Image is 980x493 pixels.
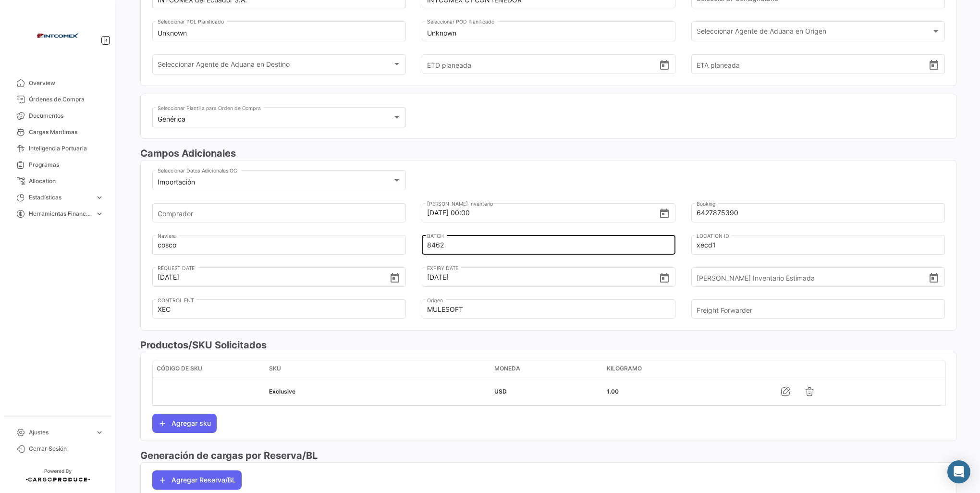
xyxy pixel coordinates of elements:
[157,364,202,373] span: Código de SKU
[158,62,392,70] span: Seleccionar Agente de Aduana en Destino
[8,157,108,173] a: Programas
[29,193,91,202] span: Estadísticas
[659,59,670,70] button: Open calendar
[947,460,970,483] div: Abrir Intercom Messenger
[29,79,104,87] span: Overview
[95,210,104,218] span: expand_more
[8,108,108,124] a: Documentos
[29,111,104,120] span: Documentos
[8,75,108,91] a: Overview
[494,388,507,395] span: USD
[152,470,242,490] button: Agregar Reserva/BL
[29,428,91,437] span: Ajustes
[140,338,957,352] h3: Productos/SKU Solicitados
[95,193,104,202] span: expand_more
[8,173,108,189] a: Allocation
[158,178,195,186] mat-select-trigger: Importación
[95,428,104,437] span: expand_more
[29,95,104,104] span: Órdenes de Compra
[8,124,108,140] a: Cargas Marítimas
[494,364,520,373] span: Moneda
[659,272,670,283] button: Open calendar
[389,272,401,283] button: Open calendar
[490,360,603,378] datatable-header-cell: Moneda
[427,196,659,230] input: Seleccionar una fecha
[29,144,104,153] span: Inteligencia Portuaria
[34,12,82,60] img: intcomex.png
[659,208,670,218] button: Open calendar
[265,360,490,378] datatable-header-cell: SKU
[140,147,957,160] h3: Campos Adicionales
[152,414,217,433] button: Agregar sku
[8,140,108,157] a: Inteligencia Portuaria
[427,260,659,294] input: Seleccionar una fecha
[158,260,389,294] input: Seleccionar una fecha
[140,449,957,462] h3: Generación de cargas por Reserva/BL
[29,444,104,453] span: Cerrar Sesión
[427,29,671,37] input: Escriba para buscar...
[269,388,295,395] span: Exclusive
[29,210,91,218] span: Herramientas Financieras
[607,364,642,373] span: Kilogramo
[29,160,104,169] span: Programas
[928,59,940,70] button: Open calendar
[8,91,108,108] a: Órdenes de Compra
[29,128,104,136] span: Cargas Marítimas
[697,29,931,37] span: Seleccionar Agente de Aduana en Origen
[153,360,265,378] datatable-header-cell: Código de SKU
[607,388,619,395] span: 1.00
[158,115,185,123] mat-select-trigger: Genérica
[158,29,401,37] input: Escriba para buscar...
[269,364,281,373] span: SKU
[29,177,104,185] span: Allocation
[928,272,940,283] button: Open calendar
